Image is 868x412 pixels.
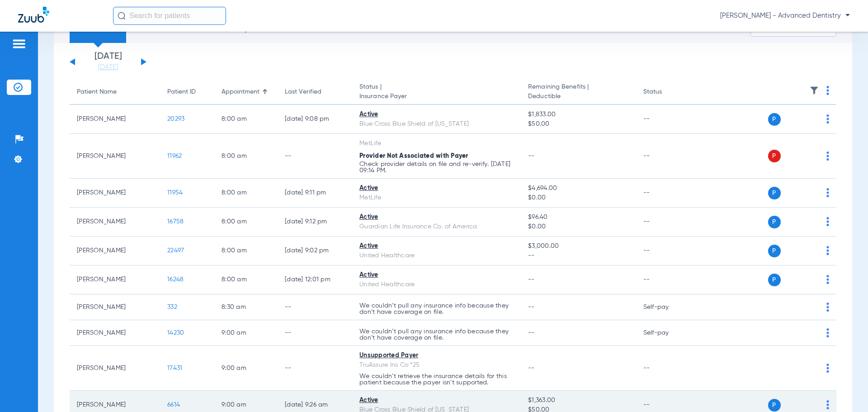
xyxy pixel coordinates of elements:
[70,346,160,391] td: [PERSON_NAME]
[636,294,697,320] td: Self-pay
[278,208,352,237] td: [DATE] 9:12 PM
[528,119,628,129] span: $50.00
[214,346,278,391] td: 9:00 AM
[70,320,160,346] td: [PERSON_NAME]
[359,139,514,148] div: MetLife
[214,320,278,346] td: 9:00 AM
[528,184,628,193] span: $4,694.00
[167,116,184,122] span: 20293
[214,265,278,294] td: 8:00 AM
[359,213,514,222] div: Active
[359,280,514,289] div: United Healthcare
[826,246,829,255] img: group-dot-blue.svg
[81,52,135,72] li: [DATE]
[359,222,514,232] div: Guardian Life Insurance Co. of America
[278,237,352,265] td: [DATE] 9:02 PM
[167,218,184,225] span: 16758
[352,80,521,105] th: Status |
[285,87,321,97] div: Last Verified
[359,242,514,251] div: Active
[528,396,628,405] span: $1,363.00
[167,402,180,408] span: 6614
[359,184,514,193] div: Active
[359,328,514,341] p: We couldn’t pull any insurance info because they don’t have coverage on file.
[285,87,345,97] div: Last Verified
[214,208,278,237] td: 8:00 AM
[359,251,514,260] div: United Healthcare
[528,242,628,251] span: $3,000.00
[810,86,819,95] img: filter.svg
[70,294,160,320] td: [PERSON_NAME]
[359,161,514,174] p: Check provider details on file and re-verify. [DATE] 09:14 PM.
[528,251,628,260] span: --
[359,270,514,280] div: Active
[528,304,535,310] span: --
[167,189,183,196] span: 11954
[70,208,160,237] td: [PERSON_NAME]
[826,188,829,197] img: group-dot-blue.svg
[118,12,126,20] img: Search Icon
[826,364,829,373] img: group-dot-blue.svg
[113,7,226,25] input: Search for patients
[636,179,697,208] td: --
[528,110,628,119] span: $1,833.00
[359,373,514,386] p: We couldn’t retrieve the insurance details for this patient because the payer isn’t supported.
[636,80,697,105] th: Status
[636,105,697,134] td: --
[826,152,829,161] img: group-dot-blue.svg
[167,330,184,336] span: 14230
[636,237,697,265] td: --
[167,87,196,97] div: Patient ID
[18,7,49,23] img: Zuub Logo
[528,276,535,283] span: --
[826,114,829,123] img: group-dot-blue.svg
[222,87,270,97] div: Appointment
[768,245,781,257] span: P
[826,303,829,312] img: group-dot-blue.svg
[528,92,628,101] span: Deductible
[359,110,514,119] div: Active
[70,105,160,134] td: [PERSON_NAME]
[278,265,352,294] td: [DATE] 12:01 PM
[214,134,278,179] td: 8:00 AM
[826,275,829,284] img: group-dot-blue.svg
[359,360,514,370] div: TruAssure Ins Co *25
[768,399,781,412] span: P
[636,265,697,294] td: --
[636,208,697,237] td: --
[359,193,514,203] div: MetLife
[167,365,182,371] span: 17431
[359,119,514,129] div: Blue Cross Blue Shield of [US_STATE]
[70,265,160,294] td: [PERSON_NAME]
[167,276,184,283] span: 16248
[278,105,352,134] td: [DATE] 9:08 PM
[278,346,352,391] td: --
[521,80,636,105] th: Remaining Benefits |
[826,400,829,409] img: group-dot-blue.svg
[278,179,352,208] td: [DATE] 9:11 PM
[278,320,352,346] td: --
[528,153,535,159] span: --
[77,87,153,97] div: Patient Name
[359,303,514,315] p: We couldn’t pull any insurance info because they don’t have coverage on file.
[214,105,278,134] td: 8:00 AM
[768,113,781,126] span: P
[768,150,781,162] span: P
[214,179,278,208] td: 8:00 AM
[528,365,535,371] span: --
[70,134,160,179] td: [PERSON_NAME]
[278,134,352,179] td: --
[77,87,117,97] div: Patient Name
[214,237,278,265] td: 8:00 AM
[359,351,514,360] div: Unsupported Payer
[768,187,781,199] span: P
[81,63,135,72] a: [DATE]
[70,237,160,265] td: [PERSON_NAME]
[720,11,850,20] span: [PERSON_NAME] - Advanced Dentistry
[167,87,207,97] div: Patient ID
[826,217,829,226] img: group-dot-blue.svg
[70,179,160,208] td: [PERSON_NAME]
[768,216,781,228] span: P
[636,134,697,179] td: --
[167,153,182,159] span: 11962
